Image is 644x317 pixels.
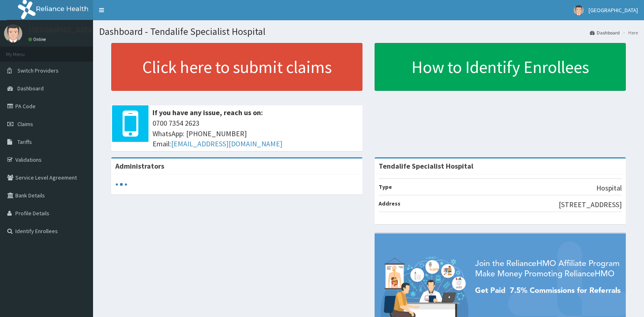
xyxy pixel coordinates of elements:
img: User Image [574,5,584,15]
b: If you have any issue, reach us on: [153,108,263,117]
span: [GEOGRAPHIC_DATA] [589,6,638,14]
b: Address [379,200,400,207]
b: Type [379,183,392,191]
p: [GEOGRAPHIC_DATA] [28,26,95,34]
span: 0700 7354 2623 WhatsApp: [PHONE_NUMBER] Email: [153,118,358,149]
a: Dashboard [590,29,620,36]
strong: Tendalife Specialist Hospital [379,161,473,171]
img: User Image [4,24,22,43]
a: How to Identify Enrollees [375,43,626,91]
h1: Dashboard - Tendalife Specialist Hospital [99,26,638,37]
span: Claims [17,120,33,128]
p: Hospital [596,183,622,193]
p: [STREET_ADDRESS] [559,199,622,210]
li: Here [621,29,638,36]
span: Switch Providers [17,67,59,74]
b: Administrators [115,161,164,171]
a: Online [28,36,48,42]
svg: audio-loading [115,178,127,191]
span: Dashboard [17,85,44,92]
a: Click here to submit claims [111,43,362,91]
a: [EMAIL_ADDRESS][DOMAIN_NAME] [171,139,282,148]
span: Tariffs [17,138,32,146]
